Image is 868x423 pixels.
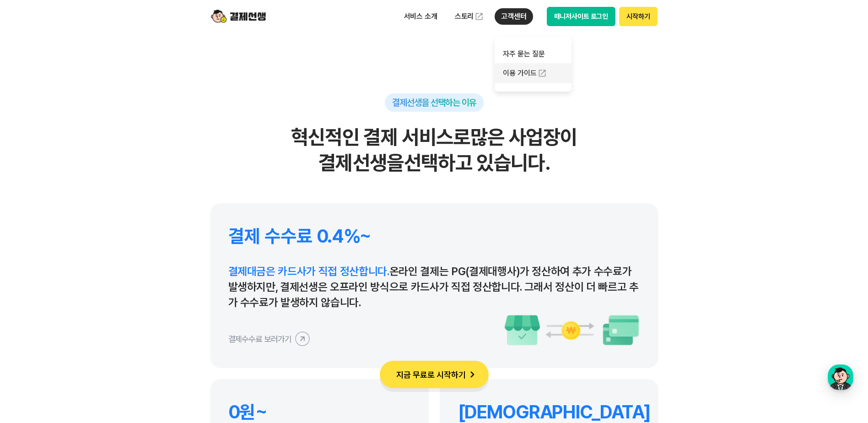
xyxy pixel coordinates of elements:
[474,12,484,21] img: 외부 도메인 오픈
[211,8,266,25] img: logo
[228,225,640,247] h4: 결제 수수료 0.4%~
[118,290,176,313] a: 설정
[448,7,491,26] a: 스토리
[495,8,533,25] p: 고객센터
[380,361,489,388] button: 지금 무료로 시작하기
[495,45,571,63] a: 자주 묻는 질문
[392,97,476,108] span: 결제선생을 선택하는 이유
[84,304,95,312] span: 대화
[60,290,118,313] a: 대화
[495,63,571,83] a: 이용 가이드
[466,368,479,381] img: 화살표 아이콘
[210,125,658,176] h2: 혁신적인 결제 서비스로 많은 사업장이 결제선생을 선택하고 있습니다.
[547,7,616,26] button: 매니저사이트 로그인
[228,401,410,423] h4: 0원~
[228,331,310,346] button: 결제수수료 보러가기
[141,304,152,311] span: 설정
[538,69,547,78] img: 외부 도메인 오픈
[228,265,389,278] span: 결제대금은 카드사가 직접 정산합니다.
[398,8,444,25] p: 서비스 소개
[504,314,640,346] img: 수수료 이미지
[29,304,34,311] span: 홈
[458,401,640,423] h4: [DEMOGRAPHIC_DATA]
[228,264,640,310] p: 온라인 결제는 PG(결제대행사)가 정산하여 추가 수수료가 발생하지만, 결제선생은 오프라인 방식으로 카드사가 직접 정산합니다. 그래서 정산이 더 빠르고 추가 수수료가 발생하지 ...
[3,290,60,313] a: 홈
[619,7,657,26] button: 시작하기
